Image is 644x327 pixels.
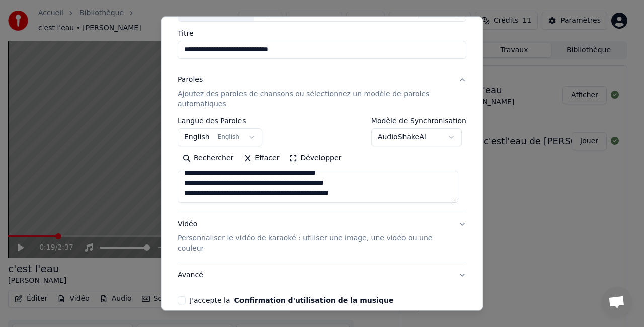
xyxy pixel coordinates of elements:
label: Langue des Paroles [178,117,262,124]
button: Effacer [238,150,284,167]
label: Titre [178,30,466,37]
p: Ajoutez des paroles de chansons ou sélectionnez un modèle de paroles automatiques [178,89,450,109]
label: Modèle de Synchronisation [371,117,466,124]
button: Avancé [178,262,466,288]
button: Développer [284,150,346,167]
div: Paroles [178,75,203,85]
div: Vidéo [178,219,450,254]
label: J'accepte la [190,297,393,304]
p: Personnaliser le vidéo de karaoké : utiliser une image, une vidéo ou une couleur [178,233,450,254]
button: J'accepte la [234,297,393,304]
div: ParolesAjoutez des paroles de chansons ou sélectionnez un modèle de paroles automatiques [178,117,466,211]
button: ParolesAjoutez des paroles de chansons ou sélectionnez un modèle de paroles automatiques [178,67,466,117]
button: VidéoPersonnaliser le vidéo de karaoké : utiliser une image, une vidéo ou une couleur [178,211,466,262]
button: Rechercher [178,150,238,167]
